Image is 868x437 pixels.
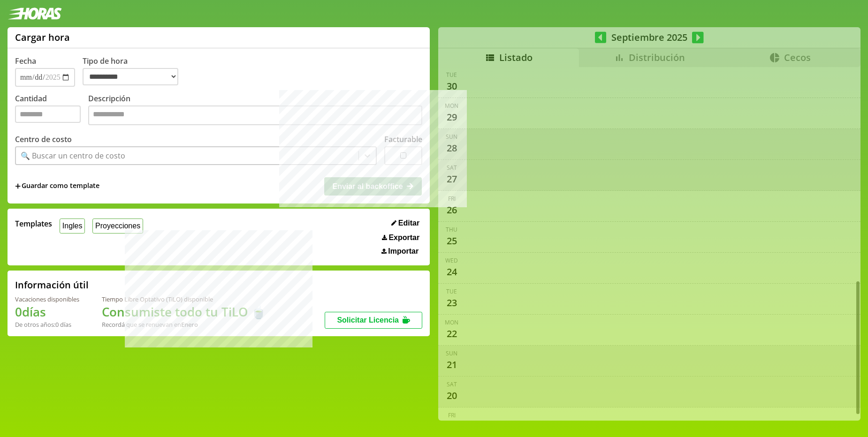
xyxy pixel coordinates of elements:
[15,181,21,191] span: +
[388,247,419,256] span: Importar
[388,218,422,228] button: Editar
[15,181,99,191] span: +Guardar como template
[83,68,178,85] select: Tipo de hora
[88,93,422,128] label: Descripción
[8,8,62,20] img: logotipo
[388,234,419,242] span: Exportar
[384,134,422,144] label: Facturable
[15,303,79,320] h1: 0 días
[15,105,81,123] input: Cantidad
[15,93,88,128] label: Cantidad
[379,233,422,242] button: Exportar
[21,151,125,161] div: 🔍 Buscar un centro de costo
[337,316,399,324] span: Solicitar Licencia
[15,31,70,44] h1: Cargar hora
[88,105,422,125] textarea: Descripción
[15,56,36,66] label: Fecha
[15,279,89,291] h2: Información útil
[102,320,266,329] div: Recordá que se renuevan en
[15,218,52,229] span: Templates
[15,320,79,329] div: De otros años: 0 días
[181,320,198,329] b: Enero
[83,56,186,87] label: Tipo de hora
[15,134,72,144] label: Centro de costo
[398,219,419,227] span: Editar
[15,295,79,303] div: Vacaciones disponibles
[102,295,266,303] div: Tiempo Libre Optativo (TiLO) disponible
[92,218,143,233] button: Proyecciones
[60,218,85,233] button: Ingles
[325,312,422,329] button: Solicitar Licencia
[102,303,266,320] h1: Consumiste todo tu TiLO 🍵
